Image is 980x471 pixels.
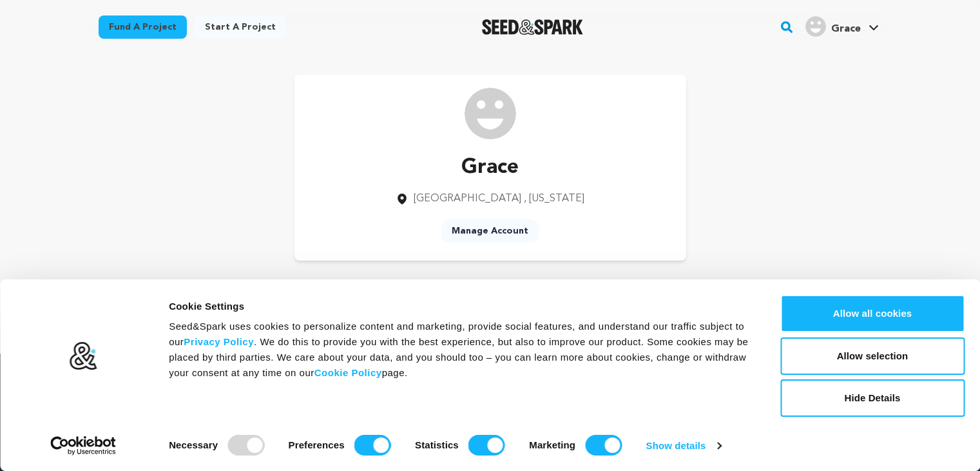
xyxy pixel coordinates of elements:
[289,439,345,450] strong: Preferences
[396,152,584,183] p: Grace
[524,194,584,204] span: , [US_STATE]
[27,436,140,456] a: Usercentrics Cookiebot - opens in a new window
[99,15,187,39] a: Fund a project
[482,19,583,35] img: Seed&Spark Logo Dark Mode
[314,367,382,378] a: Cookie Policy
[805,16,826,37] img: user.png
[803,14,881,37] a: Grace's Profile
[184,336,254,347] a: Privacy Policy
[169,319,751,381] div: Seed&Spark uses cookies to personalize content and marketing, provide social features, and unders...
[482,19,583,35] a: Seed&Spark Homepage
[414,194,521,204] span: [GEOGRAPHIC_DATA]
[441,219,539,243] a: Manage Account
[69,341,98,371] img: logo
[780,337,965,375] button: Allow selection
[780,295,965,332] button: Allow all cookies
[646,436,721,456] a: Show details
[780,379,965,417] button: Hide Details
[805,16,861,37] div: Grace's Profile
[465,88,516,139] img: /img/default-images/user/medium/user.png image
[169,299,751,314] div: Cookie Settings
[169,439,218,450] strong: Necessary
[415,439,459,450] strong: Statistics
[529,439,575,450] strong: Marketing
[831,24,861,34] span: Grace
[803,14,881,41] span: Grace's Profile
[195,15,286,39] a: Start a project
